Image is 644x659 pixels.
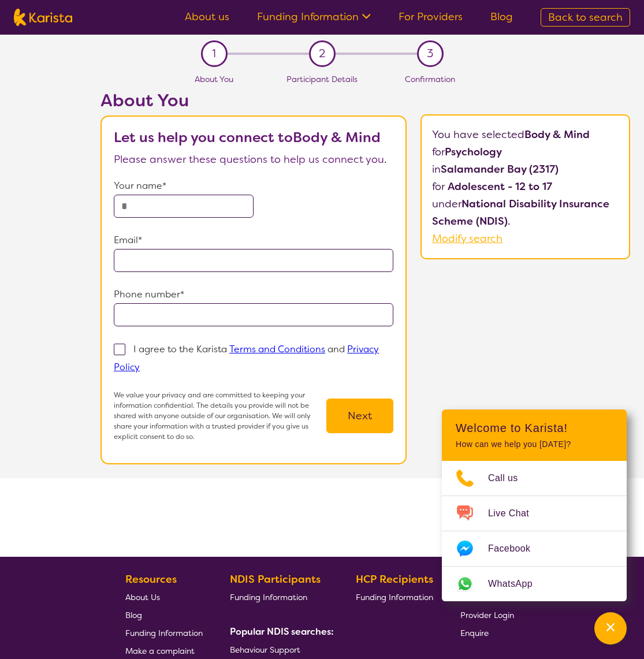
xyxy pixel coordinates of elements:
[548,10,623,24] span: Back to search
[356,572,433,586] b: HCP Recipients
[427,45,433,62] span: 3
[230,592,307,602] span: Funding Information
[125,628,203,638] span: Funding Information
[195,74,233,84] span: About You
[442,409,627,601] div: Channel Menu
[445,145,502,159] b: Psychology
[442,461,627,601] ul: Choose channel
[448,180,552,193] b: Adolescent - 12 to 17
[356,588,433,606] a: Funding Information
[230,645,300,655] span: Behaviour Support
[286,74,358,84] span: Participant Details
[212,45,216,62] span: 1
[125,610,142,620] span: Blog
[114,286,393,303] p: Phone number*
[594,612,627,645] button: Channel Menu
[257,10,371,24] a: Funding Information
[460,624,514,642] a: Enquire
[14,9,72,26] img: Karista logo
[432,126,618,247] p: You have selected
[460,628,489,638] span: Enquire
[230,588,329,606] a: Funding Information
[432,232,502,245] a: Modify search
[125,624,203,642] a: Funding Information
[100,90,407,111] h2: About You
[114,151,393,168] p: Please answer these questions to help us connect you.
[456,421,613,435] h2: Welcome to Karista!
[125,572,177,586] b: Resources
[456,440,613,449] p: How can we help you [DATE]?
[488,540,544,557] span: Facebook
[432,161,618,178] p: in
[185,10,229,24] a: About us
[488,470,532,487] span: Call us
[524,128,590,142] b: Body & Mind
[541,8,630,27] a: Back to search
[460,610,514,620] span: Provider Login
[490,10,513,24] a: Blog
[460,592,509,602] span: For Providers
[114,177,393,195] p: Your name*
[125,646,195,656] span: Make a complaint
[399,10,463,24] a: For Providers
[125,606,203,624] a: Blog
[326,399,393,433] button: Next
[488,505,543,522] span: Live Chat
[230,572,321,586] b: NDIS Participants
[114,128,381,147] b: Let us help you connect to Body & Mind
[229,343,325,355] a: Terms and Conditions
[319,45,325,62] span: 2
[432,143,618,161] p: for
[125,588,203,606] a: About Us
[405,74,455,84] span: Confirmation
[230,641,329,658] a: Behaviour Support
[114,232,393,249] p: Email*
[432,197,609,228] b: National Disability Insurance Scheme (NDIS)
[441,162,559,176] b: Salamander Bay (2317)
[230,626,334,638] b: Popular NDIS searches:
[442,567,627,601] a: Web link opens in a new tab.
[114,343,379,373] p: I agree to the Karista and
[125,592,160,602] span: About Us
[432,178,618,195] p: for
[460,606,514,624] a: Provider Login
[488,575,546,593] span: WhatsApp
[356,592,433,602] span: Funding Information
[432,195,618,230] p: under .
[114,390,326,442] p: We value your privacy and are committed to keeping your information confidential. The details you...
